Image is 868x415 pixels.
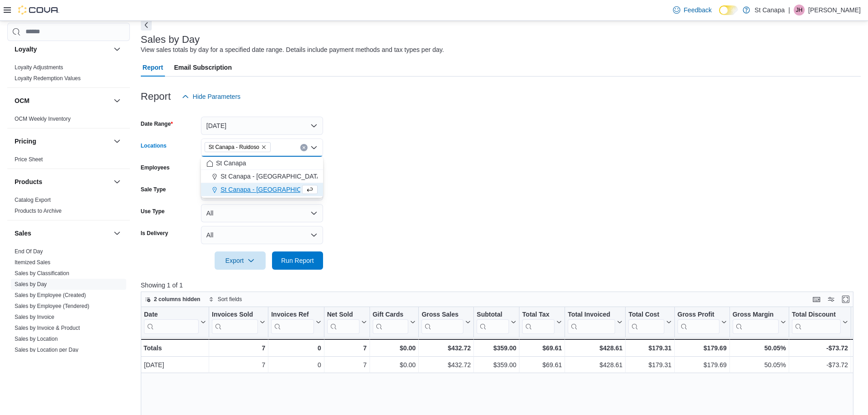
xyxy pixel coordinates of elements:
a: Catalog Export [15,197,51,203]
div: Invoices Ref [271,310,313,333]
button: Invoices Sold [212,310,265,333]
div: View sales totals by day for a specified date range. Details include payment methods and tax type... [141,45,444,55]
h3: Loyalty [15,45,37,54]
h3: OCM [15,96,30,105]
button: Enter fullscreen [840,294,851,305]
button: Subtotal [477,310,516,333]
div: Products [7,195,130,220]
div: Invoices Ref [271,310,313,319]
div: 7 [327,343,366,354]
span: Feedback [684,5,712,15]
h3: Sales [15,229,31,238]
a: End Of Day [15,248,43,255]
div: Choose from the following options [201,157,323,196]
button: Gross Sales [421,310,471,333]
div: $69.61 [522,359,562,370]
div: $179.69 [678,359,727,370]
button: Pricing [15,137,110,146]
button: Remove St Canapa - Ruidoso from selection in this group [261,144,267,150]
button: Sort fields [205,294,246,305]
label: Employees [141,164,169,171]
span: St Canapa - [GEOGRAPHIC_DATA] [221,172,323,181]
div: Pricing [7,154,130,169]
div: $179.31 [628,359,671,370]
button: Products [15,177,110,186]
div: Sales [7,246,130,403]
span: Itemized Sales [15,259,51,266]
div: $69.61 [522,343,562,354]
label: Sale Type [141,186,166,193]
button: Gross Margin [732,310,786,333]
input: Dark Mode [719,5,738,15]
span: St Canapa [216,159,246,168]
span: St Canapa - [GEOGRAPHIC_DATA][PERSON_NAME] [221,185,375,194]
div: -$73.72 [792,359,848,370]
div: Subtotal [477,310,509,319]
button: Products [112,176,123,187]
span: Catalog Export [15,196,51,204]
div: Gross Sales [421,310,463,333]
span: Sales by Location [15,335,58,343]
button: St Canapa - [GEOGRAPHIC_DATA] [201,170,323,183]
span: Loyalty Redemption Values [15,75,81,82]
div: Total Cost [628,310,664,333]
span: Sales by Employee (Tendered) [15,302,89,310]
span: Sales by Classification [15,270,69,277]
div: $179.69 [678,343,727,354]
div: Date [144,310,199,319]
div: Invoices Sold [212,310,258,319]
div: Gift Cards [372,310,408,319]
div: [DATE] [144,359,206,370]
button: Total Invoiced [568,310,622,333]
h3: Pricing [15,137,36,146]
span: JH [796,5,803,15]
div: Gift Card Sales [372,310,408,333]
div: Gross Profit [678,310,719,333]
div: Subtotal [477,310,509,333]
button: Hide Parameters [178,87,244,106]
a: Sales by Location [15,336,58,342]
div: 0 [271,343,321,354]
label: Use Type [141,208,164,215]
h3: Products [15,177,42,186]
div: Net Sold [327,310,359,319]
button: OCM [112,95,123,106]
label: Locations [141,142,167,149]
div: Total Tax [522,310,555,333]
a: Sales by Invoice & Product [15,325,80,331]
span: Sales by Day [15,281,47,288]
div: -$73.72 [792,343,848,354]
div: 7 [212,359,265,370]
span: Export [220,251,260,270]
button: OCM [15,96,110,105]
span: Sales by Invoice & Product [15,324,80,332]
a: Sales by Location per Day [15,347,78,353]
div: 7 [212,343,265,354]
button: Gross Profit [678,310,727,333]
button: Sales [112,228,123,239]
p: | [788,5,790,15]
div: $179.31 [628,343,671,354]
span: Price Sheet [15,156,43,163]
a: OCM Weekly Inventory [15,116,71,122]
p: [PERSON_NAME] [808,5,861,15]
span: Sales by Invoice [15,313,54,321]
a: Products to Archive [15,208,62,214]
span: Run Report [281,256,314,265]
div: 0 [271,359,321,370]
button: Export [215,251,266,270]
div: 50.05% [733,359,786,370]
button: Pricing [112,136,123,147]
button: Display options [826,294,837,305]
div: Total Cost [628,310,664,319]
div: $432.72 [421,343,471,354]
div: $359.00 [477,343,516,354]
div: Gross Sales [421,310,463,319]
div: Joe Hernandez [794,5,805,15]
button: St Canapa - [GEOGRAPHIC_DATA][PERSON_NAME] [201,183,323,196]
div: $428.61 [568,359,622,370]
a: Loyalty Redemption Values [15,75,81,82]
a: Sales by Employee (Tendered) [15,303,89,309]
span: Sales by Location per Day [15,346,78,354]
